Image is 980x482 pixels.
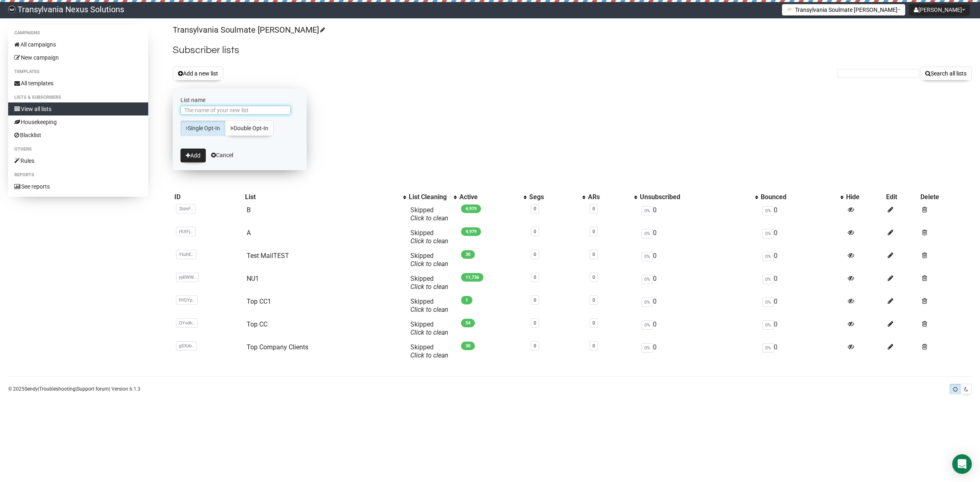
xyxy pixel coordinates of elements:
a: All templates [8,77,148,90]
span: Skipped [410,320,448,336]
th: List Cleaning: No sort applied, activate to apply an ascending sort [407,191,458,203]
span: Skipped [410,229,448,245]
span: Skipped [410,298,448,313]
a: Sendy [24,386,38,392]
span: 0% [641,343,653,353]
th: Hide: No sort applied, sorting is disabled [844,191,884,203]
td: 0 [759,203,844,226]
a: Test MailTEST [247,252,289,260]
a: Double Opt-In [225,120,274,136]
span: 0% [762,275,774,284]
span: 0% [641,229,653,238]
span: Skipped [410,343,448,359]
a: 0 [534,298,536,303]
img: 586cc6b7d8bc403f0c61b981d947c989 [8,6,16,13]
p: © 2025 | | | Version 6.1.3 [8,384,140,393]
a: View all lists [8,102,148,116]
th: Bounced: No sort applied, activate to apply an ascending sort [759,191,844,203]
span: 4,979 [461,204,481,213]
td: 0 [759,340,844,363]
td: 0 [759,271,844,294]
div: Edit [886,193,917,201]
a: 0 [534,229,536,234]
div: ID [174,193,242,201]
a: All campaigns [8,38,148,51]
h2: Subscriber lists [173,43,972,58]
a: NU1 [247,275,259,282]
a: Click to clean [410,214,448,222]
div: Hide [846,193,883,201]
th: List: No sort applied, activate to apply an ascending sort [243,191,407,203]
span: 0% [641,320,653,330]
td: 0 [759,226,844,249]
span: 30 [461,250,475,259]
th: Unsubscribed: No sort applied, activate to apply an ascending sort [638,191,759,203]
div: Delete [920,193,970,201]
div: List Cleaning [409,193,450,201]
a: Rules [8,154,148,167]
td: 0 [638,317,759,340]
td: 0 [638,226,759,249]
span: 30 [461,342,475,350]
th: Delete: No sort applied, sorting is disabled [919,191,972,203]
a: Click to clean [410,283,448,291]
td: 0 [638,203,759,226]
div: Segs [529,193,578,201]
a: 0 [534,252,536,257]
li: Campaigns [8,28,148,38]
span: 0% [641,252,653,261]
span: gSXzb.. [176,341,197,351]
a: Click to clean [410,237,448,245]
li: Templates [8,67,148,77]
a: 0 [592,229,595,234]
li: Lists & subscribers [8,93,148,102]
td: 0 [638,249,759,271]
a: See reports [8,180,148,193]
a: Support forum [77,386,109,392]
th: Active: No sort applied, activate to apply an ascending sort [458,191,528,203]
a: Top CC [247,320,267,328]
a: 0 [592,275,595,280]
li: Others [8,144,148,154]
a: Click to clean [410,329,448,336]
a: 0 [534,206,536,211]
div: Bounced [761,193,836,201]
th: ID: No sort applied, sorting is disabled [173,191,243,203]
span: QYodh.. [176,318,198,328]
a: Single Opt-In [180,120,225,136]
span: fHQYp.. [176,295,198,305]
span: Skipped [410,252,448,268]
div: Active [459,193,519,201]
th: ARs: No sort applied, activate to apply an ascending sort [586,191,638,203]
span: 0% [762,320,774,330]
td: 0 [638,271,759,294]
a: Click to clean [410,306,448,313]
button: Search all lists [920,67,972,80]
span: HUtFj.. [176,227,196,236]
a: Transylvania Soulmate [PERSON_NAME] [173,25,324,35]
span: 54 [461,319,475,327]
button: [PERSON_NAME] [909,4,970,16]
div: List [245,193,399,201]
span: 0% [641,298,653,307]
span: 0% [762,252,774,261]
a: Top CC1 [247,298,271,305]
a: 0 [592,252,595,257]
a: Blacklist [8,129,148,142]
a: 0 [592,343,595,349]
a: 0 [534,275,536,280]
input: The name of your new list [180,106,291,115]
td: 0 [759,317,844,340]
span: 0% [641,206,653,215]
span: 0% [762,206,774,215]
a: 0 [592,320,595,326]
a: Housekeeping [8,116,148,129]
a: Cancel [211,152,233,158]
div: Unsubscribed [640,193,751,201]
a: Troubleshooting [39,386,76,392]
th: Segs: No sort applied, activate to apply an ascending sort [528,191,586,203]
button: Transylvania Soulmate [PERSON_NAME] [782,4,905,16]
td: 0 [759,294,844,317]
a: 0 [592,206,595,211]
th: Edit: No sort applied, sorting is disabled [884,191,919,203]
